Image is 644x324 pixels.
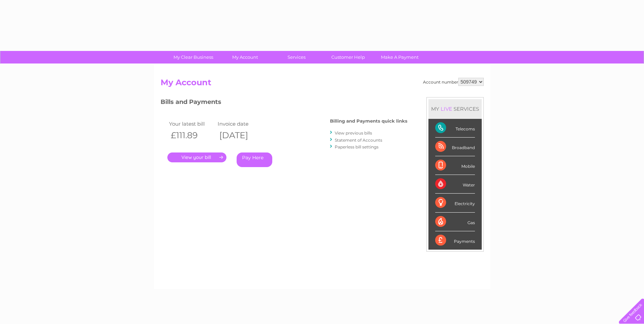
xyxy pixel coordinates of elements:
div: Account number [423,78,484,86]
div: Payments [435,231,475,250]
div: Electricity [435,194,475,212]
a: View previous bills [335,130,372,136]
th: [DATE] [216,128,265,142]
td: Your latest bill [167,119,216,128]
h4: Billing and Payments quick links [330,119,407,124]
a: My Account [217,51,273,64]
div: Gas [435,213,475,231]
div: Telecoms [435,119,475,138]
div: Water [435,175,475,194]
a: Pay Here [237,152,272,167]
a: My Clear Business [165,51,221,64]
div: Broadband [435,138,475,156]
h3: Bills and Payments [161,97,407,109]
a: Customer Help [320,51,376,64]
div: MY SERVICES [428,99,482,119]
th: £111.89 [167,128,216,142]
a: Make A Payment [372,51,428,64]
td: Invoice date [216,119,265,128]
h2: My Account [161,78,484,91]
a: Paperless bill settings [335,144,379,149]
div: LIVE [439,106,454,112]
a: Statement of Accounts [335,138,382,143]
a: Services [269,51,325,64]
a: . [167,152,226,162]
div: Mobile [435,156,475,175]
